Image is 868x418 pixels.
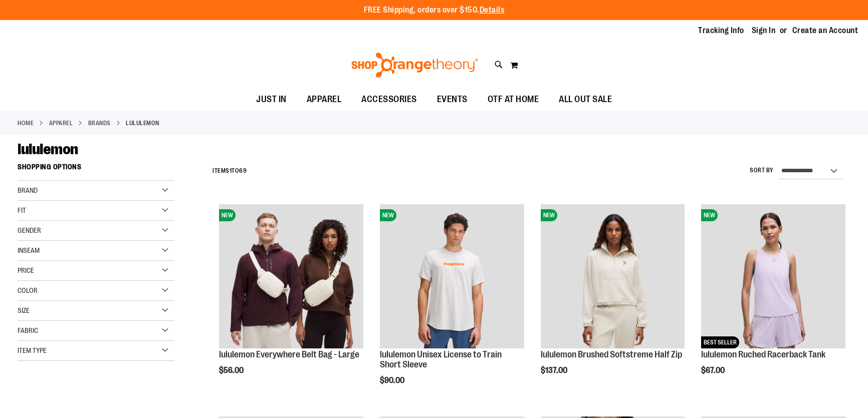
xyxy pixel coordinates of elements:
span: NEW [219,209,236,221]
div: product [696,199,850,400]
span: EVENTS [437,88,468,111]
span: Fabric [18,326,38,334]
img: lululemon Ruched Racerback Tank [701,204,845,348]
a: lululemon Brushed Softstreme Half Zip [541,349,682,359]
div: product [214,199,368,400]
div: product [536,199,690,400]
span: 69 [239,167,247,174]
a: Create an Account [792,25,858,36]
h2: Items to [212,163,247,179]
img: lululemon Everywhere Belt Bag - Large [219,204,363,348]
img: lululemon Brushed Softstreme Half Zip [541,204,685,348]
span: Item Type [18,346,47,354]
span: NEW [380,209,396,221]
a: lululemon Unisex License to Train Short SleeveNEW [380,204,524,350]
span: NEW [701,209,718,221]
a: lululemon Brushed Softstreme Half ZipNEW [541,204,685,350]
span: $90.00 [380,376,406,385]
img: lululemon Unisex License to Train Short Sleeve [380,204,524,348]
a: Details [480,6,505,15]
label: Sort By [750,166,774,175]
span: ACCESSORIES [361,88,417,111]
a: lululemon Unisex License to Train Short Sleeve [380,349,502,369]
span: JUST IN [256,88,287,111]
span: $56.00 [219,366,245,375]
strong: lululemon [126,119,159,128]
span: Inseam [18,246,40,254]
span: APPAREL [307,88,342,111]
img: Shop Orangetheory [350,53,480,78]
a: lululemon Everywhere Belt Bag - Large [219,349,359,359]
span: Size [18,306,30,314]
a: Sign In [752,25,776,36]
a: lululemon Ruched Racerback TankNEWBEST SELLER [701,204,845,350]
span: Price [18,266,34,274]
a: lululemon Ruched Racerback Tank [701,349,825,359]
span: Color [18,286,38,294]
span: NEW [541,209,557,221]
span: Gender [18,226,41,234]
span: Fit [18,206,26,214]
span: Brand [18,186,38,194]
span: lululemon [18,141,78,158]
a: APPAREL [49,119,73,128]
span: ALL OUT SALE [559,88,612,111]
p: FREE Shipping, orders over $150. [364,5,505,16]
a: Home [18,119,34,128]
a: lululemon Everywhere Belt Bag - LargeNEW [219,204,363,350]
div: product [375,199,529,410]
a: Tracking Info [698,25,744,36]
span: $137.00 [541,366,569,375]
span: OTF AT HOME [488,88,539,111]
strong: Shopping Options [18,158,174,181]
span: $67.00 [701,366,726,375]
a: BRANDS [88,119,111,128]
span: BEST SELLER [701,336,739,348]
span: 1 [230,167,232,174]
